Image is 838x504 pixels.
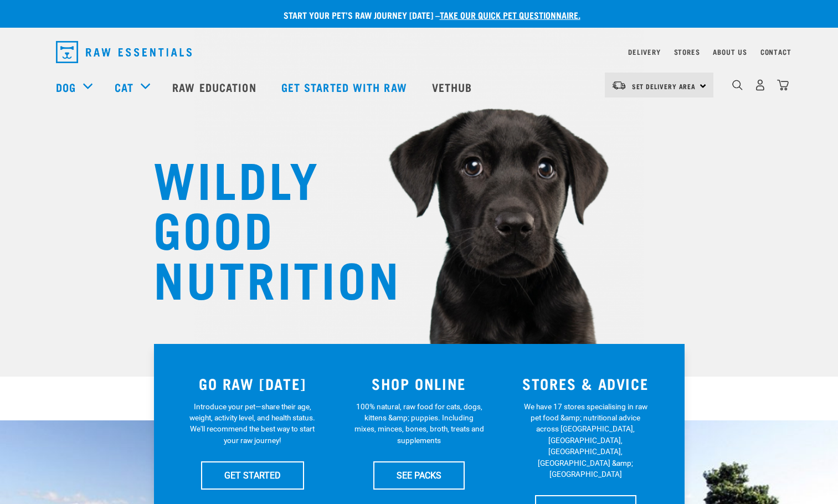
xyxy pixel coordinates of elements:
[509,375,662,392] h3: STORES & ADVICE
[713,50,747,54] a: About Us
[47,37,791,68] nav: dropdown navigation
[674,50,700,54] a: Stores
[342,375,496,392] h3: SHOP ONLINE
[161,65,270,109] a: Raw Education
[270,65,421,109] a: Get started with Raw
[760,50,791,54] a: Contact
[176,375,330,392] h3: GO RAW [DATE]
[115,79,133,95] a: Cat
[373,461,465,489] a: SEE PACKS
[628,50,660,54] a: Delivery
[632,84,696,88] span: Set Delivery Area
[521,401,651,480] p: We have 17 stores specialising in raw pet food &amp; nutritional advice across [GEOGRAPHIC_DATA],...
[201,461,304,489] a: GET STARTED
[153,152,375,302] h1: WILDLY GOOD NUTRITION
[354,401,484,446] p: 100% natural, raw food for cats, dogs, kittens &amp; puppies. Including mixes, minces, bones, bro...
[754,79,766,91] img: user.png
[56,79,76,95] a: Dog
[187,401,317,446] p: Introduce your pet—share their age, weight, activity level, and health status. We'll recommend th...
[421,65,486,109] a: Vethub
[56,41,192,63] img: Raw Essentials Logo
[732,80,743,90] img: home-icon-1@2x.png
[440,12,580,17] a: take our quick pet questionnaire.
[777,79,789,91] img: home-icon@2x.png
[611,80,626,90] img: van-moving.png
